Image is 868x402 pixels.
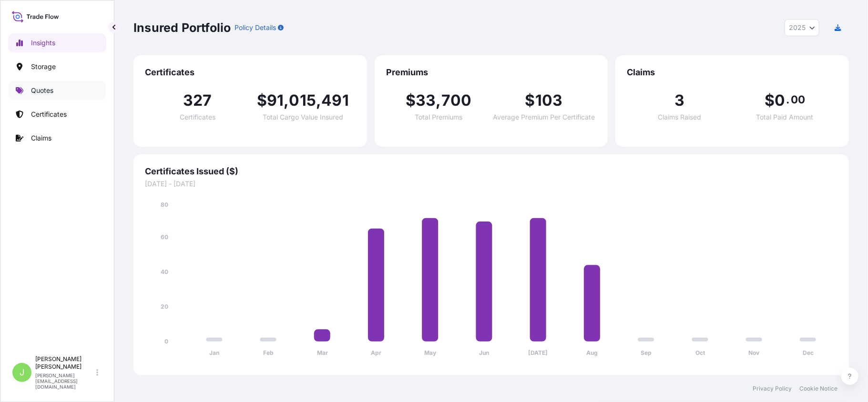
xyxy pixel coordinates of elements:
a: Claims [8,129,106,148]
span: $ [257,93,267,108]
span: J [20,368,24,377]
tspan: [DATE] [529,350,548,357]
p: Quotes [31,86,53,95]
tspan: Nov [749,350,760,357]
span: $ [406,93,416,108]
span: , [284,93,289,108]
tspan: 0 [164,338,168,345]
p: Policy Details [235,23,276,32]
span: 91 [267,93,284,108]
span: 491 [321,93,349,108]
span: Total Cargo Value Insured [263,114,343,121]
a: Cookie Notice [799,385,837,392]
a: Insights [8,33,106,52]
a: Certificates [8,105,106,124]
p: Certificates [31,110,67,119]
tspan: Sep [641,350,652,357]
p: [PERSON_NAME][EMAIL_ADDRESS][DOMAIN_NAME] [35,372,94,390]
tspan: Dec [803,350,814,357]
p: Insights [31,38,55,48]
tspan: 20 [161,303,168,310]
p: Storage [31,62,56,71]
tspan: 60 [161,233,168,241]
tspan: Feb [263,350,274,357]
span: 00 [791,96,805,103]
span: 33 [416,93,436,108]
span: [DATE] - [DATE] [145,179,837,189]
span: Premiums [386,67,597,78]
tspan: Jan [209,350,219,357]
span: Certificates [180,114,215,121]
tspan: Jun [479,350,489,357]
span: Total Premiums [415,114,462,121]
tspan: 80 [161,201,168,208]
span: $ [525,93,535,108]
tspan: 40 [161,268,168,275]
span: 0 [775,93,785,108]
span: 015 [289,93,316,108]
tspan: May [424,350,437,357]
span: Average Premium Per Certificate [493,114,595,121]
a: Quotes [8,81,106,100]
span: Total Paid Amount [756,114,814,121]
span: Certificates [145,67,356,78]
span: , [436,93,441,108]
span: 327 [183,93,212,108]
span: $ [765,93,775,108]
span: Certificates Issued ($) [145,166,837,177]
span: Claims [627,67,837,78]
span: 103 [535,93,563,108]
tspan: Aug [586,350,598,357]
p: Claims [31,133,51,143]
tspan: Mar [317,350,328,357]
button: Year Selector [785,19,819,36]
a: Privacy Policy [753,385,792,392]
span: Claims Raised [658,114,701,121]
tspan: Apr [371,350,381,357]
p: [PERSON_NAME] [PERSON_NAME] [35,355,94,371]
span: , [316,93,321,108]
span: . [786,96,790,103]
tspan: Oct [695,350,705,357]
a: Storage [8,57,106,76]
span: 2025 [789,23,806,32]
span: 3 [674,93,684,108]
p: Insured Portfolio [133,20,231,35]
span: 700 [441,93,472,108]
